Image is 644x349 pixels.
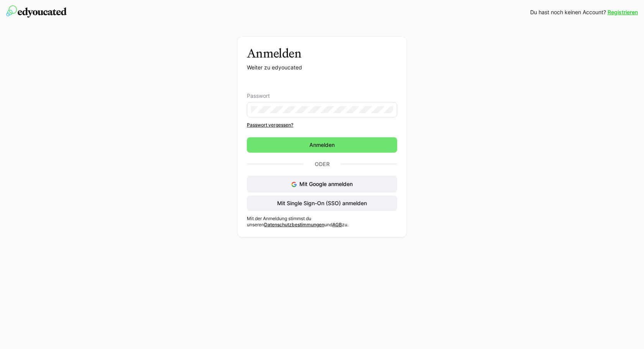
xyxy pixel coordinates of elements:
[303,159,341,170] p: Oder
[247,64,397,71] p: Weiter zu edyoucated
[264,222,324,227] a: Datenschutzbestimmungen
[247,196,397,211] button: Mit Single Sign-On (SSO) anmelden
[247,137,397,153] button: Anmelden
[247,46,397,61] h3: Anmelden
[530,8,606,16] span: Du hast noch keinen Account?
[308,141,336,149] span: Anmelden
[247,216,397,228] p: Mit der Anmeldung stimmst du unseren und zu.
[6,5,67,18] img: edyoucated
[299,181,353,187] span: Mit Google anmelden
[276,199,368,207] span: Mit Single Sign-On (SSO) anmelden
[247,176,397,193] button: Mit Google anmelden
[608,8,638,16] a: Registrieren
[247,122,397,128] a: Passwort vergessen?
[247,93,270,99] span: Passwort
[332,222,342,227] a: AGB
